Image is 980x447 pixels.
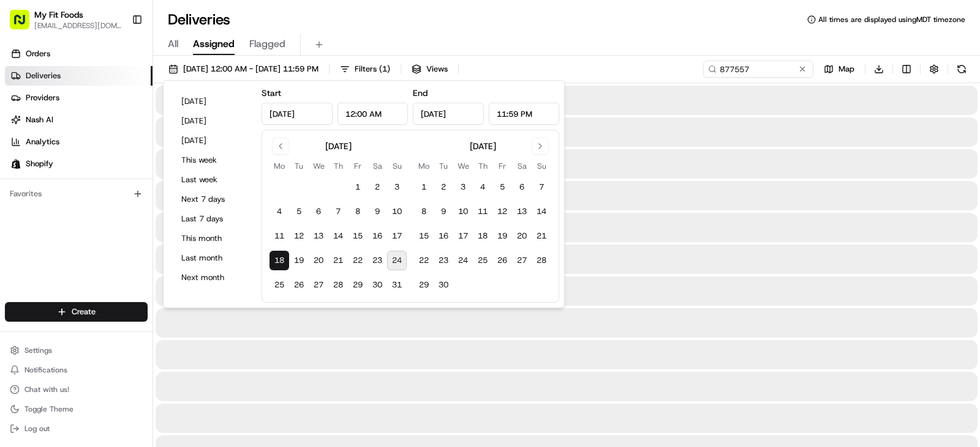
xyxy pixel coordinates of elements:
button: 3 [387,177,407,197]
img: 8571987876998_91fb9ceb93ad5c398215_72.jpg [26,117,48,139]
span: Wisdom [PERSON_NAME] [38,190,130,199]
button: Go to next month [532,138,549,155]
input: Date [413,103,484,125]
button: See all [190,157,223,171]
button: 19 [289,251,309,270]
button: 11 [269,226,289,246]
button: 7 [532,177,551,197]
div: Start new chat [55,117,201,129]
button: This month [176,230,249,247]
button: Last week [176,171,249,188]
button: 12 [492,202,512,221]
input: Time [489,103,560,125]
input: Time [337,103,409,125]
span: Providers [26,92,59,103]
input: Date [262,103,333,125]
span: Shopify [26,158,53,169]
img: Shopify logo [11,159,21,169]
button: 6 [512,177,532,197]
button: 19 [492,226,512,246]
button: 1 [348,177,367,197]
button: 7 [328,202,348,221]
span: All times are displayed using MDT timezone [818,15,965,24]
button: 25 [269,275,289,295]
th: Thursday [473,160,492,172]
button: 2 [367,177,387,197]
button: 13 [309,226,328,246]
th: Sunday [532,160,551,172]
a: Shopify [5,154,153,174]
button: 30 [434,275,453,295]
div: 💻 [104,242,113,251]
button: 1 [414,177,434,197]
button: My Fit Foods [34,9,83,21]
button: 6 [309,202,328,221]
button: 23 [367,251,387,270]
th: Wednesday [453,160,473,172]
button: 27 [512,251,532,270]
button: Next month [176,269,249,286]
span: Pylon [122,270,148,279]
button: 24 [387,251,407,270]
button: [DATE] [176,113,249,130]
img: Wisdom Oko [12,178,32,202]
button: 26 [289,275,309,295]
span: Toggle Theme [24,404,73,414]
th: Monday [269,160,289,172]
button: 17 [453,226,473,246]
button: 25 [473,251,492,270]
button: 21 [532,226,551,246]
label: End [413,87,428,98]
button: 10 [453,202,473,221]
span: Settings [24,345,52,355]
button: 4 [473,177,492,197]
button: 5 [492,177,512,197]
button: 8 [414,202,434,221]
span: • [133,190,137,199]
th: Friday [492,160,512,172]
a: Nash AI [5,110,153,130]
div: Past conversations [12,159,82,169]
button: 10 [387,202,407,221]
button: Notifications [5,361,148,379]
button: Last month [176,249,249,267]
button: 9 [434,202,453,221]
span: Log out [24,424,50,434]
button: 20 [309,251,328,270]
button: Toggle Theme [5,401,148,418]
span: Notifications [24,365,67,375]
div: Favorites [5,184,148,204]
button: [DATE] 12:00 AM - [DATE] 11:59 PM [163,61,324,78]
button: Start new chat [208,120,223,135]
a: Analytics [5,132,153,152]
div: We're available if you need us! [55,129,168,139]
button: 14 [532,202,551,221]
button: 17 [387,226,407,246]
button: 18 [269,251,289,270]
a: Orders [5,44,153,64]
button: 12 [289,226,309,246]
span: Orders [26,48,50,59]
button: 30 [367,275,387,295]
input: Type to search [703,61,813,78]
button: [EMAIL_ADDRESS][DOMAIN_NAME] [34,21,122,31]
div: [DATE] [470,140,496,152]
img: 1736555255976-a54dd68f-1ca7-489b-9aae-adbdc363a1c4 [12,117,34,139]
span: Map [839,64,854,75]
button: 2 [434,177,453,197]
span: Chat with us! [24,385,69,394]
button: Next 7 days [176,191,249,208]
button: 11 [473,202,492,221]
a: 💻API Documentation [99,235,202,257]
p: Welcome 👋 [12,49,223,68]
th: Sunday [387,160,407,172]
span: ( 1 ) [379,64,390,75]
span: Flagged [249,37,285,51]
button: 22 [414,251,434,270]
button: My Fit Foods[EMAIL_ADDRESS][DOMAIN_NAME] [5,5,127,34]
img: 1736555255976-a54dd68f-1ca7-489b-9aae-adbdc363a1c4 [24,190,34,200]
button: Go to previous month [272,138,289,155]
span: Views [426,64,448,75]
